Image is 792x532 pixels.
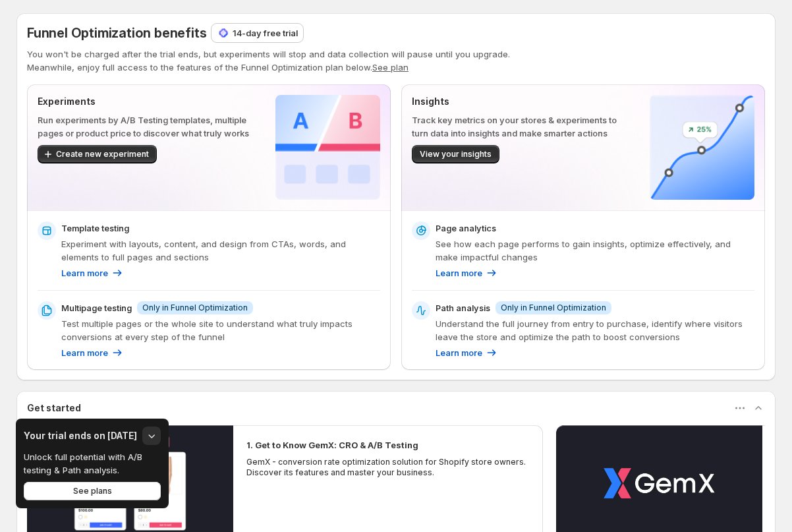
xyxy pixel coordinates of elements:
[436,266,498,280] a: Learn more
[61,346,108,359] p: Learn more
[24,429,137,442] h3: Your trial ends on [DATE]
[38,95,254,108] p: Experiments
[61,266,124,280] a: Learn more
[61,301,132,314] p: Multipage testing
[61,237,380,264] p: Experiment with layouts, content, and design from CTAs, words, and elements to full pages and sec...
[56,149,149,160] span: Create new experiment
[246,438,418,452] h2: 1. Get to Know GemX: CRO & A/B Testing
[73,486,112,496] span: See plans
[412,145,499,163] button: View your insights
[217,26,230,40] img: 14-day free trial
[372,62,409,73] button: See plan
[436,222,496,235] p: Page analytics
[412,95,629,108] p: Insights
[436,237,754,264] p: See how each page performs to gain insights, optimize effectively, and make impactful changes
[142,303,248,313] span: Only in Funnel Optimization
[501,303,606,313] span: Only in Funnel Optimization
[233,26,298,40] p: 14-day free trial
[420,149,492,160] span: View your insights
[436,346,498,359] a: Learn more
[24,450,152,477] p: Unlock full potential with A/B testing & Path analysis.
[27,25,206,41] span: Funnel Optimization benefits
[61,266,108,280] p: Learn more
[27,47,765,61] p: You won't be charged after the trial ends, but experiments will stop and data collection will pau...
[246,457,530,478] p: GemX - conversion rate optimization solution for Shopify store owners. Discover its features and ...
[38,145,157,163] button: Create new experiment
[61,317,380,343] p: Test multiple pages or the whole site to understand what truly impacts conversions at every step ...
[436,301,490,314] p: Path analysis
[436,266,482,280] p: Learn more
[275,95,380,200] img: Experiments
[27,401,81,415] h3: Get started
[412,113,629,140] p: Track key metrics on your stores & experiments to turn data into insights and make smarter actions
[27,61,765,74] p: Meanwhile, enjoy full access to the features of the Funnel Optimization plan below.
[436,346,482,359] p: Learn more
[436,317,754,343] p: Understand the full journey from entry to purchase, identify where visitors leave the store and o...
[650,95,754,200] img: Insights
[24,482,161,500] button: See plans
[61,222,129,235] p: Template testing
[38,113,254,140] p: Run experiments by A/B Testing templates, multiple pages or product price to discover what truly ...
[61,346,124,359] a: Learn more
